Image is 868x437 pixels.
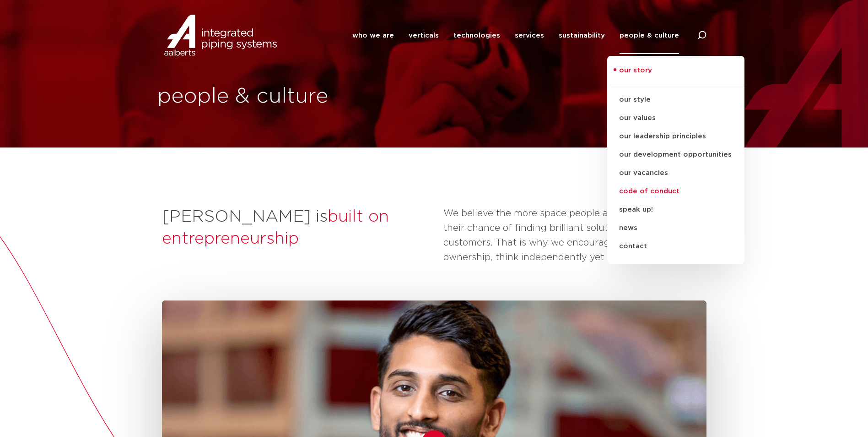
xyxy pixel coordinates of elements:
[409,17,439,54] a: verticals
[162,208,389,247] span: built on entrepreneurship
[559,17,605,54] a: sustainability
[607,182,744,201] a: code of conduct
[607,127,744,146] a: our leadership principles
[162,206,434,250] h2: [PERSON_NAME] is
[157,82,430,111] h1: people & culture
[607,219,744,237] a: news
[607,201,744,219] a: speak up!
[607,65,744,85] a: our story
[607,109,744,127] a: our values
[515,17,544,54] a: services
[620,17,679,54] a: people & culture
[607,56,744,264] ul: people & culture
[352,17,394,54] a: who we are
[352,17,679,54] nav: Menu
[443,206,706,265] p: We believe the more space people are given, the greater their chance of finding brilliant solutio...
[607,91,744,109] a: our style
[607,164,744,182] a: our vacancies
[607,146,744,164] a: our development opportunities
[453,17,500,54] a: technologies
[607,237,744,256] a: contact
